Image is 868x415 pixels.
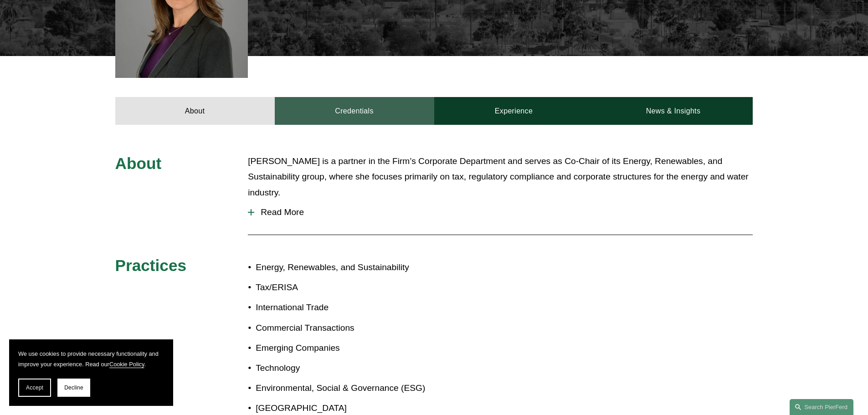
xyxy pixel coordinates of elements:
[115,154,162,172] span: About
[593,97,753,124] a: News & Insights
[790,399,853,415] a: Search this site
[256,340,461,356] p: Emerging Companies
[57,379,90,397] button: Decline
[64,384,83,391] span: Decline
[18,379,51,397] button: Accept
[9,339,173,406] section: Cookie banner
[434,97,594,124] a: Experience
[115,97,275,124] a: About
[256,300,461,316] p: International Trade
[248,200,753,224] button: Read More
[248,154,753,201] p: [PERSON_NAME] is a partner in the Firm’s Corporate Department and serves as Co-Chair of its Energ...
[275,97,434,124] a: Credentials
[109,361,144,368] a: Cookie Policy
[256,380,461,396] p: Environmental, Social & Governance (ESG)
[254,207,753,217] span: Read More
[115,256,187,274] span: Practices
[26,384,43,391] span: Accept
[256,360,461,376] p: Technology
[256,260,461,276] p: Energy, Renewables, and Sustainability
[256,320,461,336] p: Commercial Transactions
[18,348,164,369] p: We use cookies to provide necessary functionality and improve your experience. Read our .
[256,280,461,296] p: Tax/ERISA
